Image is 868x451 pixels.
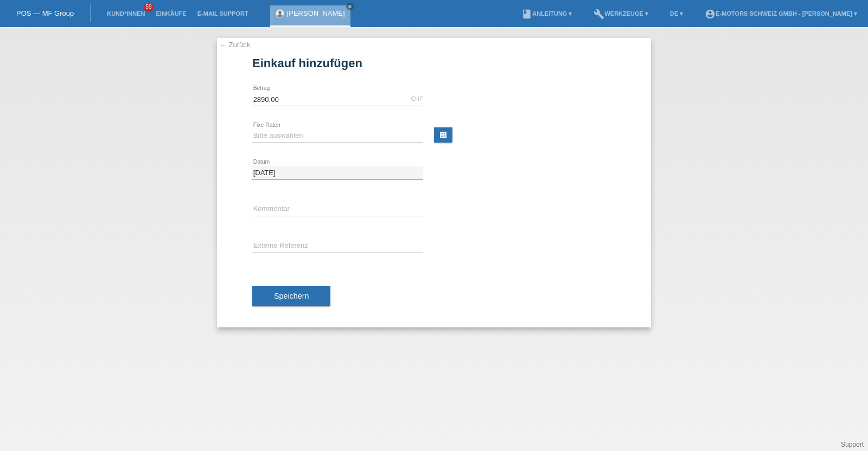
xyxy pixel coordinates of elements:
a: bookAnleitung ▾ [516,10,577,17]
a: close [346,3,354,10]
a: [PERSON_NAME] [287,9,345,17]
div: CHF [411,95,423,102]
i: calculate [439,131,448,139]
i: close [347,4,353,9]
a: POS — MF Group [16,9,74,17]
button: Speichern [252,286,330,307]
a: ← Zurück [220,41,250,49]
a: E-Mail Support [192,10,254,17]
a: buildWerkzeuge ▾ [588,10,654,17]
i: account_circle [705,9,716,20]
a: Support [841,441,864,448]
a: Kund*innen [101,10,150,17]
a: account_circleE-Motors Schweiz GmbH - [PERSON_NAME] ▾ [699,10,863,17]
a: DE ▾ [665,10,688,17]
span: 59 [144,3,154,12]
h1: Einkauf hinzufügen [252,56,616,70]
a: calculate [434,127,452,143]
a: Einkäufe [150,10,192,17]
i: build [593,9,604,20]
i: book [521,9,532,20]
span: Speichern [274,292,309,300]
